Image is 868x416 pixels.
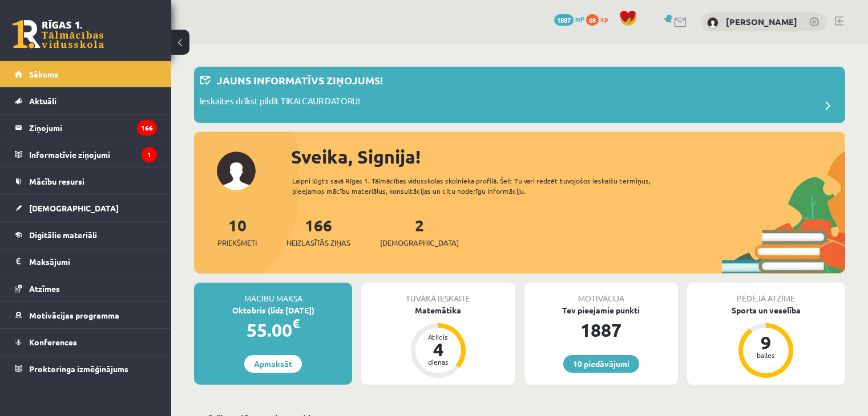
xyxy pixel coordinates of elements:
[194,304,352,316] div: Oktobris (līdz [DATE])
[687,283,845,304] div: Pēdējā atzīme
[600,14,608,23] span: xp
[421,358,455,365] div: dienas
[29,176,84,186] span: Mācību resursi
[29,141,157,168] legend: Informatīvie ziņojumi
[687,304,845,380] a: Sports un veselība 9 balles
[361,304,515,380] a: Matemātika Atlicis 4 dienas
[217,72,383,88] p: Jauns informatīvs ziņojums!
[421,333,455,340] div: Atlicis
[15,115,157,141] a: Ziņojumi166
[15,248,157,275] a: Maksājumi
[29,283,60,293] span: Atzīmes
[380,237,459,248] span: [DEMOGRAPHIC_DATA]
[137,120,157,136] i: 166
[286,237,350,248] span: Neizlasītās ziņas
[707,17,718,28] img: Signija Ivanova
[524,283,678,304] div: Motivācija
[726,16,797,27] a: [PERSON_NAME]
[749,333,783,352] div: 9
[554,14,584,23] a: 1887 mP
[194,316,352,344] div: 55.00
[15,356,157,382] a: Proktoringa izmēģinājums
[292,176,683,196] div: Laipni lūgts savā Rīgas 1. Tālmācības vidusskolas skolnieka profilā. Šeit Tu vari redzēt tuvojošo...
[29,96,56,106] span: Aktuāli
[194,283,352,304] div: Mācību maksa
[15,141,157,168] a: Informatīvie ziņojumi1
[380,215,459,248] a: 2[DEMOGRAPHIC_DATA]
[361,304,515,316] div: Matemātika
[361,283,515,304] div: Tuvākā ieskaite
[15,195,157,221] a: [DEMOGRAPHIC_DATA]
[291,143,845,170] div: Sveika, Signija!
[292,315,300,332] span: €
[29,248,157,275] legend: Maksājumi
[15,329,157,355] a: Konferences
[586,14,613,23] a: 68 xp
[244,355,302,373] a: Apmaksāt
[29,364,128,374] span: Proktoringa izmēģinājums
[15,222,157,248] a: Digitālie materiāli
[15,302,157,328] a: Motivācijas programma
[29,230,97,240] span: Digitālie materiāli
[200,72,839,117] a: Jauns informatīvs ziņojums! Ieskaites drīkst pildīt TIKAI CAUR DATORU!
[29,69,58,79] span: Sākums
[15,88,157,114] a: Aktuāli
[563,355,639,373] a: 10 piedāvājumi
[217,237,257,248] span: Priekšmeti
[15,168,157,194] a: Mācību resursi
[524,304,678,316] div: Tev pieejamie punkti
[29,337,77,347] span: Konferences
[13,20,104,48] a: Rīgas 1. Tālmācības vidusskola
[29,310,119,320] span: Motivācijas programma
[749,352,783,358] div: balles
[687,304,845,316] div: Sports un veselība
[217,215,257,248] a: 10Priekšmeti
[29,115,157,141] legend: Ziņojumi
[421,340,455,358] div: 4
[575,14,584,23] span: mP
[142,147,157,162] i: 1
[286,215,350,248] a: 166Neizlasītās ziņas
[29,203,119,213] span: [DEMOGRAPHIC_DATA]
[15,275,157,301] a: Atzīmes
[200,95,360,111] p: Ieskaites drīkst pildīt TIKAI CAUR DATORU!
[524,316,678,344] div: 1887
[15,61,157,87] a: Sākums
[586,14,599,26] span: 68
[554,14,574,26] span: 1887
